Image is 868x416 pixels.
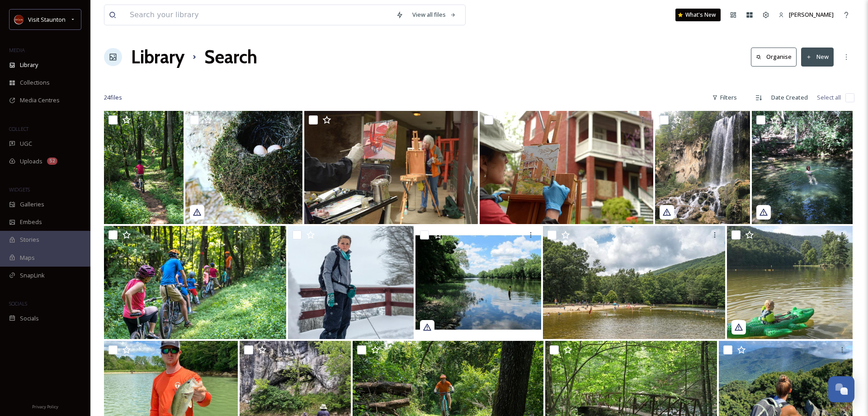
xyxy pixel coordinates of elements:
[32,401,58,411] a: Privacy Policy
[20,271,45,280] span: SnapLink
[125,5,392,25] input: Search your library
[20,78,50,87] span: Collections
[751,48,801,66] a: Organise
[708,89,741,106] div: Filters
[14,15,24,24] img: images.png
[480,111,653,224] img: PJJ_1416.jpg
[415,226,541,339] img: fce9d65cb576070d8b5f4d949e9a684a9410e83c3b5d2e7e66f19ce7b20d90d5.jpg
[204,43,257,71] h1: Search
[20,253,35,262] span: Maps
[304,111,478,224] img: PJJ_1370.jpg
[789,10,834,19] span: [PERSON_NAME]
[20,96,60,105] span: Media Centres
[408,6,461,24] a: View all files
[104,111,184,224] img: ZakSuhar_VisitStaunton_Day3_303.jpg
[20,218,42,226] span: Embeds
[817,93,841,102] span: Select all
[20,200,44,209] span: Galleries
[9,186,30,193] span: WIDGETS
[675,9,721,21] a: What's New
[20,61,38,69] span: Library
[801,48,834,66] button: New
[9,47,25,53] span: MEDIA
[20,139,32,148] span: UGC
[752,111,853,224] img: 6f6980e3a32bf53b60c77c02dec020f69ef0164ffa7ab5a1f1b90e0816afae8a.jpg
[9,300,27,307] span: SOCIALS
[727,226,853,339] img: 982ffdac93271fe00f59167399671aac92e816e9f5db9a6780881390aa129da2.jpg
[47,158,57,165] div: 52
[828,376,854,402] button: Open Chat
[28,15,66,24] span: Visit Staunton
[655,111,750,224] img: d6c80a9e82b294ed817c26ab573e7efdae70b36806744468131a75ddb101013a.jpg
[774,6,838,24] a: [PERSON_NAME]
[751,48,797,66] button: Organise
[104,226,286,339] img: ZakSuhar_VisitStaunton_Day3_191.jpg
[543,226,725,339] img: ZakSuhar_VisitStaunton_Day1_258.jpg
[767,89,812,106] div: Date Created
[288,226,414,339] img: 11f50b4d91b899cb058db53ba29f6fe035678f9bc922586be7592e61f1852bd8.png
[20,314,39,323] span: Socials
[185,111,302,224] img: 896108499289c573d686d57993302d573295a0a8b7a5dfa7fe548d7366fc0855.jpg
[20,235,39,244] span: Stories
[104,93,122,102] span: 24 file s
[20,157,42,166] span: Uploads
[32,404,58,410] span: Privacy Policy
[131,43,184,71] a: Library
[9,125,28,132] span: COLLECT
